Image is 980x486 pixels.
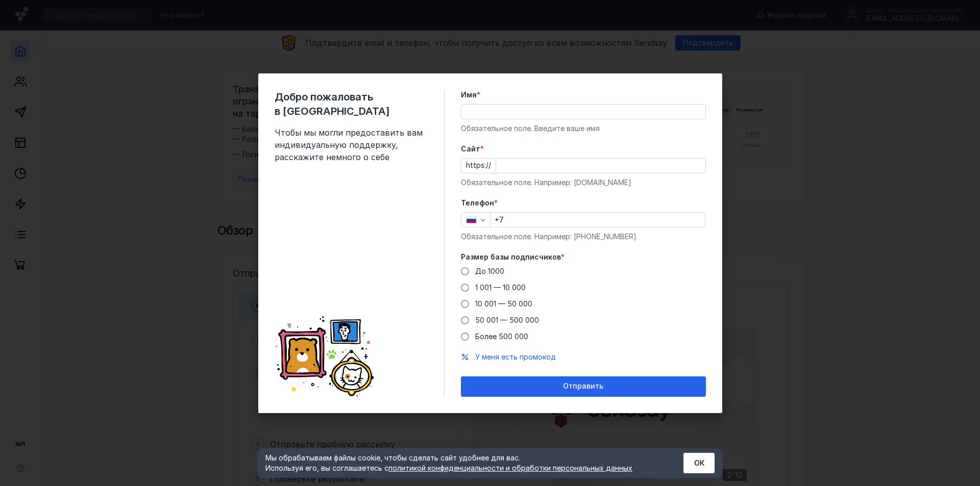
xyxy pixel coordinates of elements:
[461,144,480,154] span: Cайт
[461,198,494,208] span: Телефон
[475,352,556,361] span: У меня есть промокод
[475,267,504,275] span: До 1000
[461,232,706,242] div: Обязательное поле. Например: [PHONE_NUMBER]
[475,352,556,362] button: У меня есть промокод
[388,464,632,472] a: политикой конфиденциальности и обработки персональных данных
[265,453,658,473] div: Мы обрабатываем файлы cookie, чтобы сделать сайт удобнее для вас. Используя его, вы соглашаетесь c
[475,299,532,308] span: 10 001 — 50 000
[461,177,706,188] div: Обязательное поле. Например: [DOMAIN_NAME]
[475,283,526,292] span: 1 001 — 10 000
[461,252,561,262] span: Размер базы подписчиков
[461,376,706,397] button: Отправить
[683,453,715,473] button: ОК
[461,123,706,134] div: Обязательное поле. Введите ваше имя
[563,382,603,391] span: Отправить
[275,126,428,163] span: Чтобы мы могли предоставить вам индивидуальную поддержку, расскажите немного о себе
[461,90,477,100] span: Имя
[275,90,428,118] span: Добро пожаловать в [GEOGRAPHIC_DATA]
[475,332,528,341] span: Более 500 000
[475,316,539,324] span: 50 001 — 500 000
